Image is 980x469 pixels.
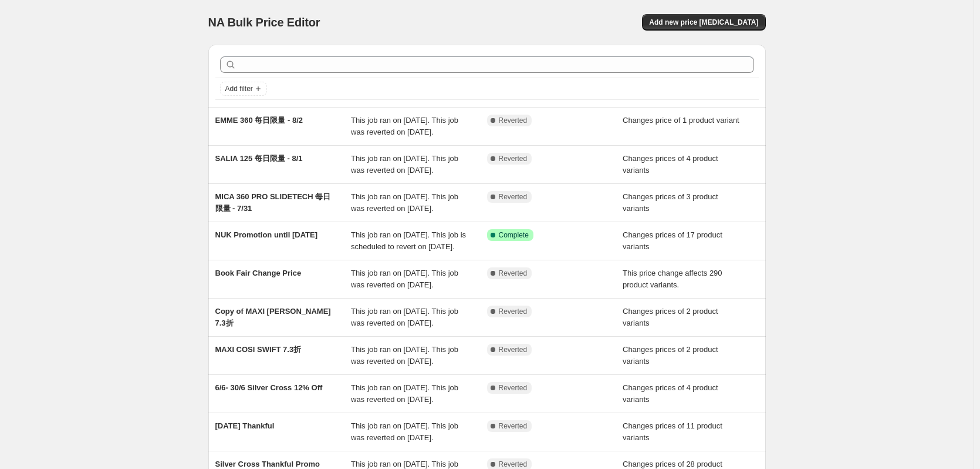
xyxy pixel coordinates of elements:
[623,154,718,175] span: Changes prices of 4 product variants
[215,421,275,430] span: [DATE] Thankful
[642,14,765,31] button: Add new price [MEDICAL_DATA]
[499,307,528,316] span: Reverted
[499,460,528,469] span: Reverted
[215,269,302,277] span: Book Fair Change Price
[351,269,458,289] span: This job ran on [DATE]. This job was reverted on [DATE].
[623,383,718,404] span: Changes prices of 4 product variants
[351,345,458,366] span: This job ran on [DATE]. This job was reverted on [DATE].
[208,16,320,29] span: NA Bulk Price Editor
[351,192,458,213] span: This job ran on [DATE]. This job was reverted on [DATE].
[499,116,528,125] span: Reverted
[499,154,528,163] span: Reverted
[623,269,722,289] span: This price change affects 290 product variants.
[623,116,739,125] span: Changes price of 1 product variant
[215,230,318,239] span: NUK Promotion until [DATE]
[225,84,253,93] span: Add filter
[215,345,302,354] span: MAXI COSI SWIFT 7.3折
[215,116,303,125] span: EMME 360 每日限量 - 8/2
[351,383,458,404] span: This job ran on [DATE]. This job was reverted on [DATE].
[499,192,528,202] span: Reverted
[623,307,718,327] span: Changes prices of 2 product variants
[499,345,528,354] span: Reverted
[623,192,718,213] span: Changes prices of 3 product variants
[215,192,331,213] span: MICA 360 PRO SLIDETECH 每日限量 - 7/31
[649,18,758,27] span: Add new price [MEDICAL_DATA]
[499,269,528,278] span: Reverted
[351,154,458,175] span: This job ran on [DATE]. This job was reverted on [DATE].
[499,230,529,240] span: Complete
[499,421,528,431] span: Reverted
[215,154,303,163] span: SALIA 125 每日限量 - 8/1
[215,307,331,327] span: Copy of MAXI [PERSON_NAME] 7.3折
[351,307,458,327] span: This job ran on [DATE]. This job was reverted on [DATE].
[215,460,320,468] span: Silver Cross Thankful Promo
[351,421,458,442] span: This job ran on [DATE]. This job was reverted on [DATE].
[215,383,323,392] span: 6/6- 30/6 Silver Cross 12% Off
[623,421,722,442] span: Changes prices of 11 product variants
[351,116,458,136] span: This job ran on [DATE]. This job was reverted on [DATE].
[351,230,466,251] span: This job ran on [DATE]. This job is scheduled to revert on [DATE].
[623,230,722,251] span: Changes prices of 17 product variants
[220,82,267,96] button: Add filter
[623,345,718,366] span: Changes prices of 2 product variants
[499,383,528,393] span: Reverted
